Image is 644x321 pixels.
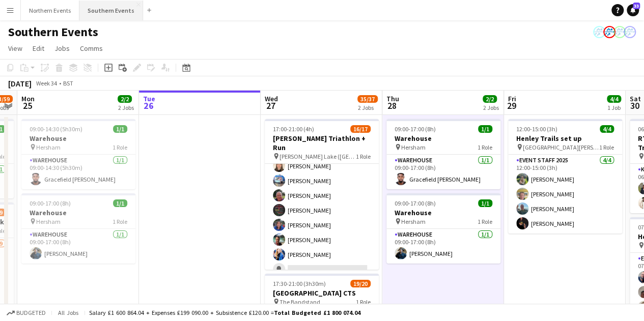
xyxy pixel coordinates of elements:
[21,208,135,217] h3: Warehouse
[36,143,61,151] span: Hersham
[523,143,599,151] span: [GEOGRAPHIC_DATA][PERSON_NAME]
[63,79,73,87] div: BST
[401,218,426,225] span: Hersham
[279,153,356,160] span: [PERSON_NAME] Lake ([GEOGRAPHIC_DATA])
[79,1,143,20] button: Southern Events
[21,134,135,143] h3: Warehouse
[386,119,500,189] app-job-card: 09:00-17:00 (8h)1/1Warehouse Hersham1 RoleWarehouse1/109:00-17:00 (8h)Gracefield [PERSON_NAME]
[21,155,135,189] app-card-role: Warehouse1/109:00-14:30 (5h30m)Gracefield [PERSON_NAME]
[630,94,641,103] span: Sat
[263,100,278,111] span: 27
[21,94,35,103] span: Mon
[607,104,621,111] div: 1 Job
[274,309,360,316] span: Total Budgeted £1 800 074.04
[34,79,59,87] span: Week 34
[8,44,22,53] span: View
[113,143,127,151] span: 1 Role
[478,218,492,225] span: 1 Role
[21,1,79,20] button: Northern Events
[401,143,426,151] span: Hersham
[30,125,82,133] span: 09:00-14:30 (5h30m)
[385,100,399,111] span: 28
[516,125,557,133] span: 12:00-15:00 (3h)
[21,229,135,264] app-card-role: Warehouse1/109:00-17:00 (8h)[PERSON_NAME]
[273,125,314,133] span: 17:00-21:00 (4h)
[599,143,614,151] span: 1 Role
[508,119,622,234] app-job-card: 12:00-15:00 (3h)4/4Henley Trails set up [GEOGRAPHIC_DATA][PERSON_NAME]1 RoleEvent Staff 20254/412...
[600,125,614,133] span: 4/4
[356,153,371,160] span: 1 Role
[357,95,378,103] span: 35/37
[8,24,98,40] h1: Southern Events
[265,119,379,270] app-job-card: 17:00-21:00 (4h)16/17[PERSON_NAME] Triathlon + Run [PERSON_NAME] Lake ([GEOGRAPHIC_DATA])1 RoleEb...
[603,26,615,38] app-user-avatar: RunThrough Events
[356,298,371,306] span: 1 Role
[8,78,32,89] div: [DATE]
[118,104,134,111] div: 2 Jobs
[613,26,626,38] app-user-avatar: RunThrough Events
[386,134,500,143] h3: Warehouse
[50,42,74,55] a: Jobs
[508,155,622,234] app-card-role: Event Staff 20254/412:00-15:00 (3h)[PERSON_NAME][PERSON_NAME][PERSON_NAME][PERSON_NAME]
[508,94,516,103] span: Fri
[113,199,127,207] span: 1/1
[633,3,640,9] span: 33
[628,100,641,111] span: 30
[76,42,107,55] a: Comms
[30,199,71,207] span: 09:00-17:00 (8h)
[483,104,499,111] div: 2 Jobs
[142,100,155,111] span: 26
[358,104,377,111] div: 2 Jobs
[5,307,47,318] button: Budgeted
[395,125,436,133] span: 09:00-17:00 (8h)
[56,309,80,316] span: All jobs
[265,288,379,298] h3: [GEOGRAPHIC_DATA] CTS
[143,94,155,103] span: Tue
[386,229,500,264] app-card-role: Warehouse1/109:00-17:00 (8h)[PERSON_NAME]
[386,208,500,217] h3: Warehouse
[593,26,605,38] app-user-avatar: RunThrough Events
[386,155,500,189] app-card-role: Warehouse1/109:00-17:00 (8h)Gracefield [PERSON_NAME]
[54,44,70,53] span: Jobs
[483,95,497,103] span: 2/2
[16,309,46,316] span: Budgeted
[350,125,371,133] span: 16/17
[265,134,379,152] h3: [PERSON_NAME] Triathlon + Run
[624,26,636,38] app-user-avatar: RunThrough Events
[627,4,639,16] a: 33
[478,125,492,133] span: 1/1
[273,280,326,287] span: 17:30-21:00 (3h30m)
[4,42,26,55] a: View
[607,95,621,103] span: 4/4
[113,125,127,133] span: 1/1
[386,193,500,264] app-job-card: 09:00-17:00 (8h)1/1Warehouse Hersham1 RoleWarehouse1/109:00-17:00 (8h)[PERSON_NAME]
[350,280,371,287] span: 19/20
[21,119,135,189] app-job-card: 09:00-14:30 (5h30m)1/1Warehouse Hersham1 RoleWarehouse1/109:00-14:30 (5h30m)Gracefield [PERSON_NAME]
[80,44,103,53] span: Comms
[33,44,44,53] span: Edit
[21,193,135,264] app-job-card: 09:00-17:00 (8h)1/1Warehouse Hersham1 RoleWarehouse1/109:00-17:00 (8h)[PERSON_NAME]
[118,95,132,103] span: 2/2
[265,94,278,103] span: Wed
[279,298,320,306] span: The Bandstand
[508,134,622,143] h3: Henley Trails set up
[89,309,360,316] div: Salary £1 600 864.04 + Expenses £199 090.00 + Subsistence £120.00 =
[386,94,399,103] span: Thu
[395,199,436,207] span: 09:00-17:00 (8h)
[29,42,48,55] a: Edit
[478,199,492,207] span: 1/1
[478,143,492,151] span: 1 Role
[36,218,61,225] span: Hersham
[113,218,127,225] span: 1 Role
[507,100,516,111] span: 29
[20,100,35,111] span: 25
